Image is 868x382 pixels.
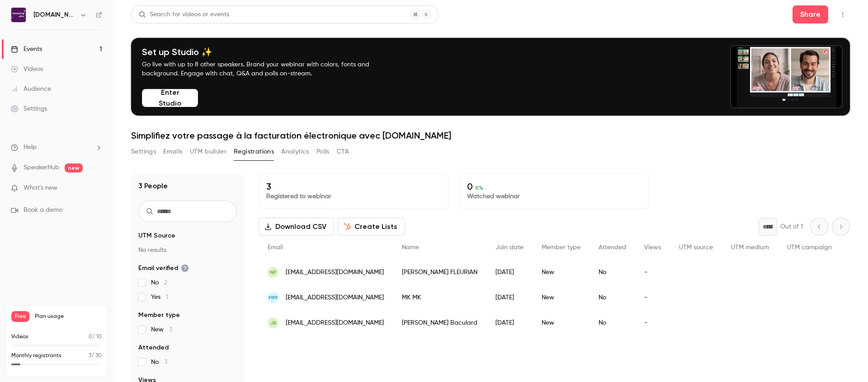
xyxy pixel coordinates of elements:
[138,231,175,240] span: UTM Source
[533,285,590,310] div: New
[113,58,138,64] div: Mots-clés
[270,319,277,327] span: JB
[164,280,167,286] span: 2
[590,285,635,310] div: No
[131,130,850,141] h1: Simplifiez votre passage à la facturation électronique avec [DOMAIN_NAME]
[142,60,391,78] p: Go live with up to 8 other speakers. Brand your webinar with colors, fonts and background. Engage...
[338,218,405,236] button: Create Lists
[142,47,391,57] h4: Set up Studio ✨
[337,144,349,159] button: CTA
[25,14,44,22] div: v 4.0.25
[11,8,26,22] img: Invoicing.plus
[24,143,37,152] span: Help
[139,10,229,19] div: Search for videos or events
[11,104,47,113] div: Settings
[138,246,237,255] p: No results
[89,333,102,341] p: / 10
[533,260,590,285] div: New
[266,181,441,192] p: 3
[24,183,57,193] span: What's new
[24,205,62,215] span: Book a demo
[281,144,309,159] button: Analytics
[393,260,486,285] div: [PERSON_NAME] FLEURIAN
[486,285,533,310] div: [DATE]
[486,310,533,335] div: [DATE]
[495,244,524,251] span: Join date
[35,313,102,320] span: Plan usage
[151,278,167,287] span: No
[89,352,102,360] p: / 30
[14,23,22,31] img: website_grey.svg
[393,310,486,335] div: [PERSON_NAME] Baculard
[138,181,168,191] h1: 3 People
[533,310,590,335] div: New
[14,14,22,22] img: logo_orange.svg
[269,293,278,302] span: MM
[103,57,110,64] img: tab_keywords_by_traffic_grey.svg
[138,343,169,352] span: Attended
[11,84,51,93] div: Audience
[402,244,419,251] span: Name
[33,10,76,19] h6: [DOMAIN_NAME]
[166,294,168,300] span: 1
[164,359,167,365] span: 3
[793,5,828,23] button: Share
[37,57,44,64] img: tab_domain_overview_orange.svg
[590,260,635,285] div: No
[234,144,274,159] button: Registrations
[11,311,29,322] span: Free
[679,244,713,251] span: UTM source
[11,352,61,360] p: Monthly registrants
[24,23,102,31] div: Domaine: [DOMAIN_NAME]
[393,285,486,310] div: MK MK
[590,310,635,335] div: No
[131,144,156,159] button: Settings
[599,244,626,251] span: Attended
[190,144,226,159] button: UTM builder
[11,65,43,74] div: Videos
[142,89,198,107] button: Enter Studio
[467,181,642,192] p: 0
[286,293,384,303] span: [EMAIL_ADDRESS][DOMAIN_NAME]
[635,285,670,310] div: -
[486,260,533,285] div: [DATE]
[151,358,167,367] span: No
[266,192,441,201] p: Registered to webinar
[163,144,182,159] button: Emails
[286,268,384,277] span: [EMAIL_ADDRESS][DOMAIN_NAME]
[89,353,91,359] span: 3
[89,334,92,340] span: 0
[24,163,59,172] a: SpeakerHub
[467,192,642,201] p: Watched webinar
[270,268,276,276] span: NF
[286,318,384,328] span: [EMAIL_ADDRESS][DOMAIN_NAME]
[138,264,189,273] span: Email verified
[47,58,70,64] div: Domaine
[259,218,334,236] button: Download CSV
[542,244,580,251] span: Member type
[138,311,180,320] span: Member type
[151,325,172,334] span: New
[151,293,168,302] span: Yes
[635,260,670,285] div: -
[635,310,670,335] div: -
[475,185,483,191] span: 0 %
[780,222,803,231] p: Out of 1
[731,244,769,251] span: UTM medium
[787,244,832,251] span: UTM campaign
[65,163,83,172] span: new
[316,144,330,159] button: Polls
[11,143,102,152] li: help-dropdown-opener
[169,326,172,333] span: 3
[11,45,42,54] div: Events
[644,244,661,251] span: Views
[11,333,28,341] p: Videos
[268,244,283,251] span: Email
